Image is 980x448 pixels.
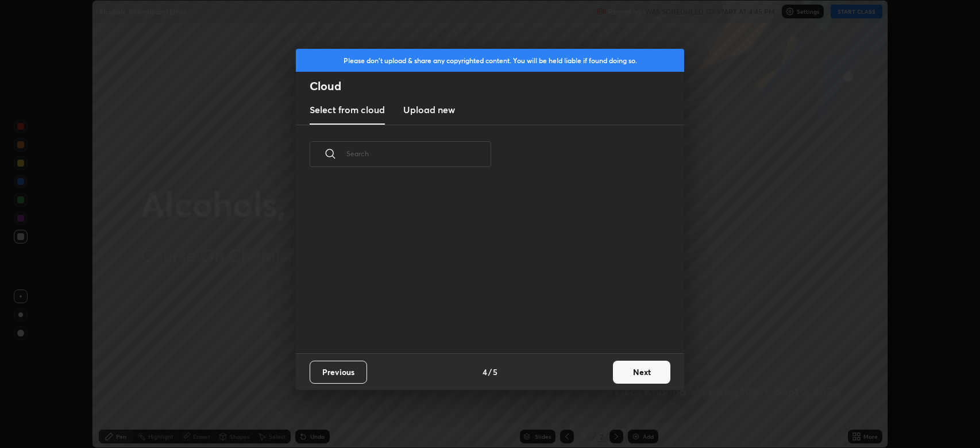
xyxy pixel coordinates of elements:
h3: Upload new [403,103,455,117]
button: Previous [310,361,367,384]
h2: Cloud [310,79,684,94]
button: Next [613,361,670,384]
h4: / [488,366,492,378]
div: Please don't upload & share any copyrighted content. You will be held liable if found doing so. [296,49,684,72]
input: Search [346,129,491,178]
h4: 5 [493,366,497,378]
h3: Select from cloud [310,103,385,117]
h4: 4 [483,366,487,378]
